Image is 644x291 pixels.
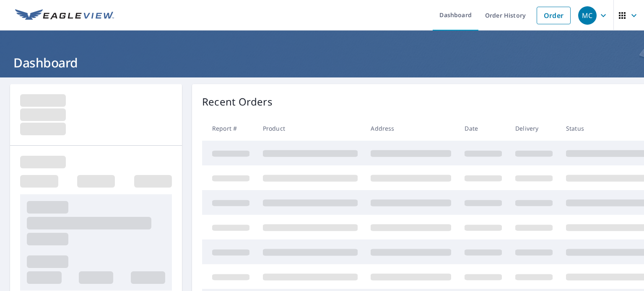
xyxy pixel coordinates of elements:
[537,7,571,24] a: Order
[15,9,114,22] img: EV Logo
[578,6,597,25] div: MC
[364,116,458,141] th: Address
[256,116,364,141] th: Product
[509,116,559,141] th: Delivery
[202,94,273,109] p: Recent Orders
[202,116,256,141] th: Report #
[10,54,634,71] h1: Dashboard
[458,116,509,141] th: Date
